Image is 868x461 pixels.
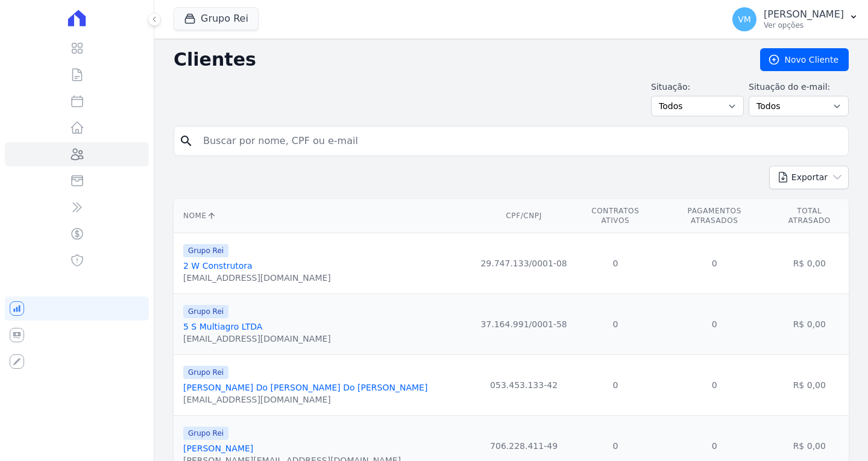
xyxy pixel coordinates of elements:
[476,294,571,355] td: 37.164.991/0001-58
[183,322,262,331] a: 5 S Multiagro LTDA
[770,199,849,233] th: Total Atrasado
[760,48,849,71] a: Novo Cliente
[476,199,571,233] th: CPF/CNPJ
[770,233,849,294] td: R$ 0,00
[659,294,770,355] td: 0
[651,81,744,93] label: Situação:
[174,199,476,233] th: Nome
[770,294,849,355] td: R$ 0,00
[738,15,751,24] span: VM
[572,294,659,355] td: 0
[183,272,331,284] div: [EMAIL_ADDRESS][DOMAIN_NAME]
[659,233,770,294] td: 0
[659,199,770,233] th: Pagamentos Atrasados
[183,444,253,453] a: [PERSON_NAME]
[476,233,571,294] td: 29.747.133/0001-08
[723,2,868,36] button: VM [PERSON_NAME] Ver opções
[572,355,659,416] td: 0
[659,355,770,416] td: 0
[196,129,843,153] input: Buscar por nome, CPF ou e-mail
[183,261,253,271] a: 2 W Construtora
[183,333,331,345] div: [EMAIL_ADDRESS][DOMAIN_NAME]
[179,134,193,148] i: search
[769,166,849,189] button: Exportar
[764,20,844,30] p: Ver opções
[183,305,228,318] span: Grupo Rei
[183,394,427,406] div: [EMAIL_ADDRESS][DOMAIN_NAME]
[764,8,844,20] p: [PERSON_NAME]
[174,49,741,71] h2: Clientes
[183,383,427,392] a: [PERSON_NAME] Do [PERSON_NAME] Do [PERSON_NAME]
[183,366,228,379] span: Grupo Rei
[749,81,849,93] label: Situação do e-mail:
[572,233,659,294] td: 0
[770,355,849,416] td: R$ 0,00
[174,7,259,30] button: Grupo Rei
[183,427,228,440] span: Grupo Rei
[476,355,571,416] td: 053.453.133-42
[572,199,659,233] th: Contratos Ativos
[183,244,228,257] span: Grupo Rei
